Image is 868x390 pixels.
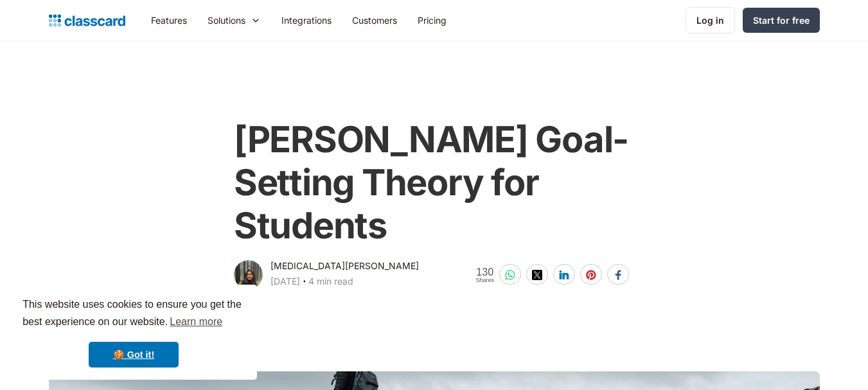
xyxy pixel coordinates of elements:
div: Log in [696,13,724,27]
div: 4 min read [308,274,353,289]
img: twitter-white sharing button [532,270,542,280]
span: This website uses cookies to ensure you get the best experience on our website. [22,297,245,332]
a: learn more about cookies [168,312,224,332]
h1: [PERSON_NAME] Goal-Setting Theory for Students [234,118,634,248]
div: Solutions [197,6,271,35]
div: [MEDICAL_DATA][PERSON_NAME] [270,258,419,274]
a: Integrations [271,6,342,35]
img: linkedin-white sharing button [559,270,569,280]
img: whatsapp-white sharing button [505,270,515,280]
span: 130 [475,267,494,278]
a: Customers [342,6,407,35]
a: home [49,12,125,30]
div: Solutions [208,13,245,27]
span: Shares [475,278,494,283]
img: pinterest-white sharing button [586,270,596,280]
a: Start for free [743,8,820,33]
img: facebook-white sharing button [613,270,623,280]
a: Features [141,6,197,35]
div: ‧ [300,274,308,292]
div: [DATE] [270,274,300,289]
a: dismiss cookie message [89,342,179,368]
div: Start for free [753,13,810,27]
div: cookieconsent [10,285,257,380]
a: Log in [686,7,735,33]
a: Pricing [407,6,457,35]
